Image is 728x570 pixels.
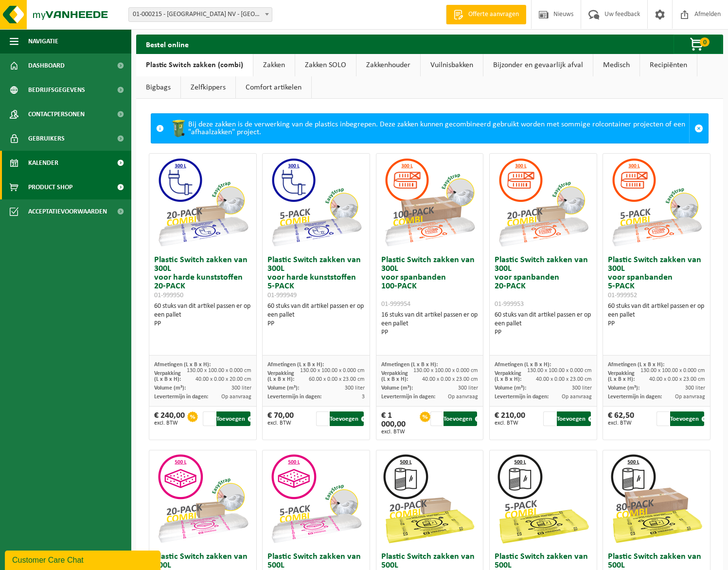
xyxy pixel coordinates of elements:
div: € 62,50 [608,411,634,426]
span: Levertermijn in dagen: [495,394,549,400]
span: Dashboard [28,53,65,78]
span: 300 liter [345,385,365,391]
div: PP [267,320,365,328]
span: 01-999954 [381,301,410,308]
h3: Plastic Switch zakken van 300L voor spanbanden 100-PACK [381,256,479,308]
iframe: chat widget [5,549,162,570]
span: Volume (m³): [381,385,413,391]
a: Medisch [593,54,639,76]
span: Verpakking (L x B x H): [381,371,408,382]
span: Levertermijn in dagen: [608,394,662,400]
span: excl. BTW [381,429,418,435]
span: Levertermijn in dagen: [154,394,208,400]
div: € 70,00 [267,411,294,426]
div: € 240,00 [154,411,185,426]
a: Zakken [253,54,295,76]
span: Op aanvraag [448,394,478,400]
a: Sluit melding [689,114,708,143]
span: 130.00 x 100.00 x 0.000 cm [527,368,592,374]
img: 01-999952 [608,154,705,251]
img: WB-0240-HPE-GN-50.png [169,119,188,138]
span: 01-999952 [608,292,637,299]
div: PP [381,328,479,337]
h3: Plastic Switch zakken van 300L voor harde kunststoffen 5-PACK [267,256,365,300]
span: 300 liter [572,385,592,391]
span: Contactpersonen [28,102,85,126]
span: 3 [362,394,365,400]
span: Volume (m³): [608,385,639,391]
span: 130.00 x 100.00 x 0.000 cm [640,368,705,374]
span: 300 liter [458,385,478,391]
span: Afmetingen (L x B x H): [381,362,438,368]
span: Op aanvraag [221,394,251,400]
a: Bijzonder en gevaarlijk afval [483,54,593,76]
span: 60.00 x 0.00 x 23.00 cm [309,376,365,382]
a: Zelfkippers [181,76,235,99]
img: 01-999953 [495,154,592,251]
a: Bigbags [136,76,180,99]
span: excl. BTW [608,420,634,426]
h3: Plastic Switch zakken van 300L voor spanbanden 20-PACK [495,256,592,308]
div: € 210,00 [495,411,525,426]
h3: Plastic Switch zakken van 300L voor spanbanden 5-PACK [608,256,705,300]
a: Vuilnisbakken [421,54,483,76]
img: 01-999963 [495,450,592,548]
img: 01-999968 [608,450,705,548]
span: 0 [700,37,710,47]
span: excl. BTW [267,420,294,426]
span: excl. BTW [154,420,185,426]
a: Recipiënten [640,54,697,76]
span: Bedrijfsgegevens [28,78,85,102]
img: 01-999956 [154,450,251,548]
span: Verpakking (L x B x H): [495,371,521,382]
img: 01-999954 [381,154,478,251]
input: 1 [316,411,329,426]
span: Verpakking (L x B x H): [267,371,294,382]
a: Comfort artikelen [236,76,311,99]
button: Toevoegen [216,411,250,426]
span: 01-000215 - EROGAL NV - OOSTNIEUWKERKE [128,7,272,22]
a: Zakken SOLO [295,54,356,76]
input: 1 [543,411,556,426]
span: Navigatie [28,29,58,53]
span: Acceptatievoorwaarden [28,199,107,224]
div: 60 stuks van dit artikel passen er op een pallet [267,302,365,328]
h2: Bestel online [136,35,198,53]
span: Levertermijn in dagen: [267,394,321,400]
img: 01-999955 [267,450,365,548]
span: 01-000215 - EROGAL NV - OOSTNIEUWKERKE [129,8,272,21]
img: 01-999950 [154,154,251,251]
span: Levertermijn in dagen: [381,394,435,400]
span: Afmetingen (L x B x H): [495,362,551,368]
span: Afmetingen (L x B x H): [154,362,211,368]
div: 16 stuks van dit artikel passen er op een pallet [381,311,479,337]
a: Plastic Switch zakken (combi) [136,54,253,76]
input: 1 [430,411,443,426]
a: Offerte aanvragen [446,5,526,24]
button: Toevoegen [444,411,477,426]
div: Bij deze zakken is de verwerking van de plastics inbegrepen. Deze zakken kunnen gecombineerd gebr... [169,114,689,143]
div: 60 stuks van dit artikel passen er op een pallet [495,311,592,337]
span: Volume (m³): [267,385,299,391]
span: Op aanvraag [675,394,705,400]
span: Kalender [28,151,58,175]
span: Volume (m³): [154,385,186,391]
span: Afmetingen (L x B x H): [267,362,324,368]
span: 40.00 x 0.00 x 23.00 cm [422,376,478,382]
button: Toevoegen [557,411,591,426]
span: Volume (m³): [495,385,526,391]
button: Toevoegen [670,411,704,426]
div: PP [608,320,705,328]
div: PP [495,328,592,337]
span: 300 liter [231,385,251,391]
span: Gebruikers [28,126,65,151]
span: 40.00 x 0.00 x 23.00 cm [536,376,592,382]
span: 40.00 x 0.00 x 20.00 cm [195,376,251,382]
span: Afmetingen (L x B x H): [608,362,664,368]
span: Offerte aanvragen [466,10,521,19]
button: 0 [674,35,722,54]
span: 01-999949 [267,292,297,299]
span: 130.00 x 100.00 x 0.000 cm [300,368,365,374]
span: 40.00 x 0.00 x 23.00 cm [649,376,705,382]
